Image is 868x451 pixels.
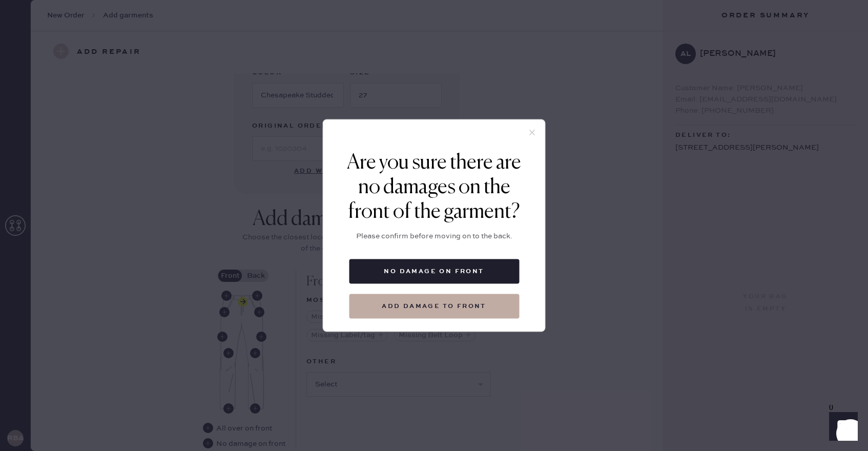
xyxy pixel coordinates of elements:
[356,231,512,242] div: Please confirm before moving on to the back.
[349,294,519,319] button: Add damage to front
[349,259,519,284] button: No damage on front
[339,151,530,224] div: Are you sure there are no damages on the front of the garment?
[819,405,863,449] iframe: Front Chat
